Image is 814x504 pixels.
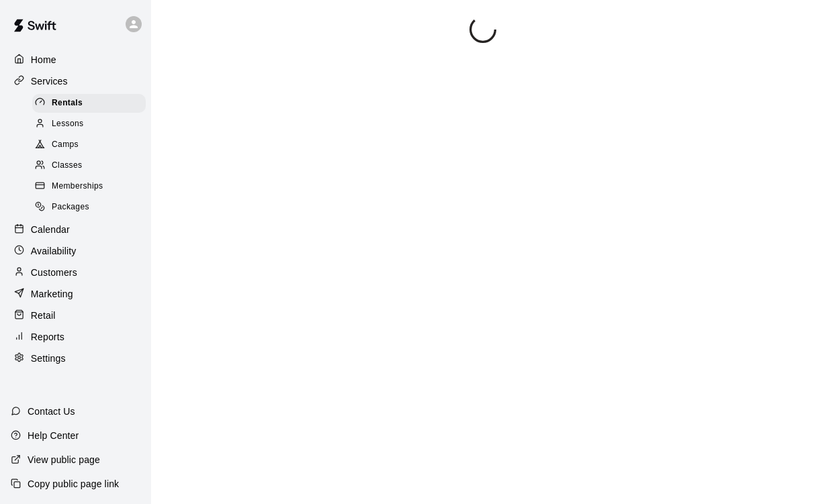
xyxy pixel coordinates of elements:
[28,405,75,418] p: Contact Us
[32,197,151,218] a: Packages
[28,477,119,491] p: Copy public page link
[52,117,84,131] span: Lessons
[52,159,82,172] span: Classes
[11,348,140,368] a: Settings
[11,219,140,240] a: Calendar
[11,262,140,283] a: Customers
[11,71,140,91] a: Services
[31,266,77,279] p: Customers
[11,327,140,347] a: Reports
[32,177,146,196] div: Memberships
[31,352,66,365] p: Settings
[32,115,146,134] div: Lessons
[11,284,140,304] a: Marketing
[32,198,146,217] div: Packages
[28,429,79,442] p: Help Center
[32,93,151,113] a: Rentals
[32,113,151,134] a: Lessons
[31,330,64,344] p: Reports
[52,138,79,152] span: Camps
[28,453,100,466] p: View public page
[32,135,151,156] a: Camps
[31,74,68,88] p: Services
[32,94,146,113] div: Rentals
[31,287,73,301] p: Marketing
[11,50,140,70] a: Home
[52,180,103,193] span: Memberships
[31,223,70,236] p: Calendar
[52,201,89,214] span: Packages
[31,309,56,322] p: Retail
[11,241,140,261] a: Availability
[32,156,151,177] a: Classes
[31,244,77,258] p: Availability
[11,305,140,325] a: Retail
[32,156,146,175] div: Classes
[32,136,146,154] div: Camps
[52,97,83,110] span: Rentals
[32,177,151,197] a: Memberships
[31,53,56,66] p: Home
